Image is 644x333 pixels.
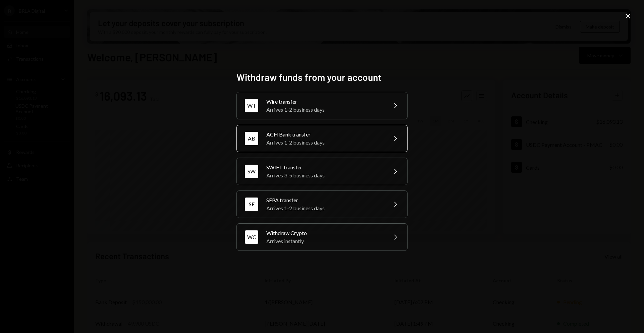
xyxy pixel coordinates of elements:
div: SEPA transfer [266,196,383,204]
div: Arrives instantly [266,237,383,245]
button: WTWire transferArrives 1-2 business days [236,92,408,119]
div: Arrives 1-2 business days [266,138,383,147]
h2: Withdraw funds from your account [236,71,408,84]
button: SWSWIFT transferArrives 3-5 business days [236,158,408,185]
div: AB [245,132,258,145]
div: Arrives 1-2 business days [266,204,383,212]
div: Wire transfer [266,98,383,106]
div: WT [245,99,258,112]
div: Arrives 3-5 business days [266,171,383,179]
button: SESEPA transferArrives 1-2 business days [236,190,408,218]
div: ACH Bank transfer [266,130,383,138]
div: SW [245,165,258,178]
div: Arrives 1-2 business days [266,106,383,114]
div: WC [245,230,258,244]
div: Withdraw Crypto [266,229,383,237]
div: SWIFT transfer [266,163,383,171]
button: WCWithdraw CryptoArrives instantly [236,223,408,251]
button: ABACH Bank transferArrives 1-2 business days [236,125,408,152]
div: SE [245,198,258,211]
